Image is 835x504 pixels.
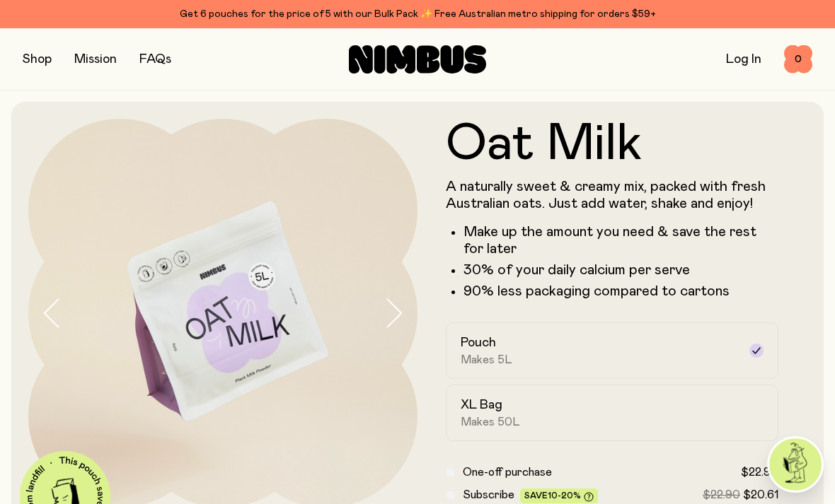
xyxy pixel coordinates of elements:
[784,45,812,74] button: 0
[463,489,514,500] span: Subscribe
[446,119,778,170] h1: Oat Milk
[463,223,778,257] li: Make up the amount you need & save the rest for later
[548,491,581,500] span: 10-20%
[461,353,512,367] span: Makes 5L
[703,489,740,500] span: $22.90
[446,178,778,212] p: A naturally sweet & creamy mix, packed with fresh Australian oats. Just add water, shake and enjoy!
[139,53,171,66] a: FAQs
[23,6,812,23] div: Get 6 pouches for the price of 5 with our Bulk Pack ✨ Free Australian metro shipping for orders $59+
[461,334,496,351] h2: Pouch
[524,491,594,502] span: Save
[463,262,778,279] li: 30% of your daily calcium per serve
[461,415,520,429] span: Makes 50L
[74,53,117,66] a: Mission
[726,53,761,66] a: Log In
[463,467,552,478] span: One-off purchase
[461,397,502,414] h2: XL Bag
[741,467,778,478] span: $22.90
[463,283,778,300] li: 90% less packaging compared to cartons
[743,489,778,500] span: $20.61
[769,438,822,491] img: agent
